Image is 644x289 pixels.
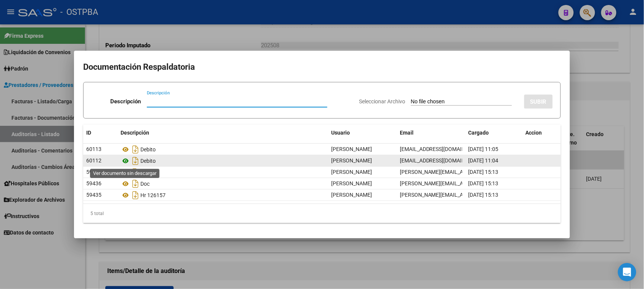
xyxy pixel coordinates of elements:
span: Descripción [121,130,149,136]
span: Email [400,130,414,136]
span: [DATE] 11:05 [469,146,499,152]
span: 59436 [86,180,101,186]
span: [PERSON_NAME] [331,192,372,198]
span: [DATE] 15:13 [469,169,499,175]
span: [EMAIL_ADDRESS][DOMAIN_NAME] [400,146,485,152]
span: SUBIR [530,98,547,105]
i: Descargar documento [130,166,140,178]
div: Open Intercom Messenger [618,263,636,281]
div: Debito [121,143,325,156]
datatable-header-cell: Cargado [465,125,523,141]
i: Descargar documento [130,155,140,167]
span: ID [86,130,91,136]
i: Descargar documento [130,178,140,190]
span: [DATE] 15:13 [469,180,499,186]
span: [PERSON_NAME] [331,157,372,164]
datatable-header-cell: Descripción [118,125,328,141]
div: Debito [121,155,325,167]
span: [PERSON_NAME][EMAIL_ADDRESS][PERSON_NAME][DOMAIN_NAME] [400,169,566,175]
i: Descargar documento [130,189,140,201]
datatable-header-cell: ID [83,125,118,141]
span: 59435 [86,192,101,198]
span: [PERSON_NAME][EMAIL_ADDRESS][PERSON_NAME][DOMAIN_NAME] [400,180,566,186]
span: 60112 [86,157,101,164]
button: SUBIR [524,95,553,109]
h2: Documentación Respaldatoria [83,60,561,74]
div: Hr 126157 [121,189,325,201]
div: Mail [121,166,325,178]
span: [PERSON_NAME] [331,169,372,175]
div: Doc [121,178,325,190]
span: Seleccionar Archivo [359,98,405,104]
span: [PERSON_NAME][EMAIL_ADDRESS][PERSON_NAME][DOMAIN_NAME] [400,192,566,198]
span: Usuario [331,130,350,136]
span: [PERSON_NAME] [331,180,372,186]
span: [PERSON_NAME] [331,146,372,152]
span: Cargado [469,130,489,136]
span: [DATE] 11:04 [469,157,499,164]
span: [DATE] 15:13 [469,192,499,198]
datatable-header-cell: Usuario [328,125,397,141]
span: Accion [526,130,542,136]
datatable-header-cell: Accion [523,125,561,141]
i: Descargar documento [130,143,140,156]
span: 59437 [86,169,101,175]
div: 5 total [83,204,561,223]
datatable-header-cell: Email [397,125,465,141]
span: [EMAIL_ADDRESS][DOMAIN_NAME] [400,157,485,164]
p: Descripción [110,97,141,106]
span: 60113 [86,146,101,152]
